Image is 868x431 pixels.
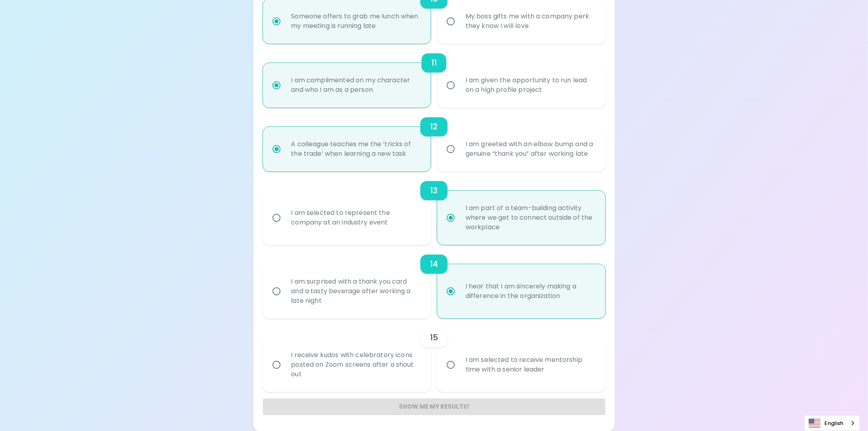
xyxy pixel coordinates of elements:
[430,120,438,133] h6: 12
[430,184,438,197] h6: 13
[285,66,427,104] div: I am complimented on my character and who I am as a person
[804,415,860,431] div: Language
[285,130,427,168] div: A colleague teaches me the ‘tricks of the trade’ when learning a new task
[459,346,601,384] div: I am selected to receive mentorship time with a senior leader
[805,416,860,431] a: English
[459,130,601,168] div: I am greeted with an elbow bump and a genuine “thank you” after working late
[285,199,427,237] div: I am selected to represent the company at an industry event
[430,331,438,344] h6: 15
[804,415,860,431] aside: Language selected: English
[285,341,427,389] div: I receive kudos with celebratory icons posted on Zoom screens after a shout out
[285,2,427,40] div: Someone offers to grab me lunch when my meeting is running late
[459,2,601,40] div: My boss gifts me with a company perk they know I will love
[459,272,601,310] div: I hear that I am sincerely making a difference in the organization
[430,258,438,270] h6: 14
[263,44,605,107] div: choice-group-check
[459,66,601,104] div: I am given the opportunity to run lead on a high profile project
[263,171,605,245] div: choice-group-check
[431,56,437,69] h6: 11
[285,267,427,315] div: I am surprised with a thank you card and a tasty beverage after working a late night
[459,194,601,242] div: I am part of a team-building activity where we get to connect outside of the workplace
[263,245,605,318] div: choice-group-check
[263,107,605,171] div: choice-group-check
[263,318,605,392] div: choice-group-check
